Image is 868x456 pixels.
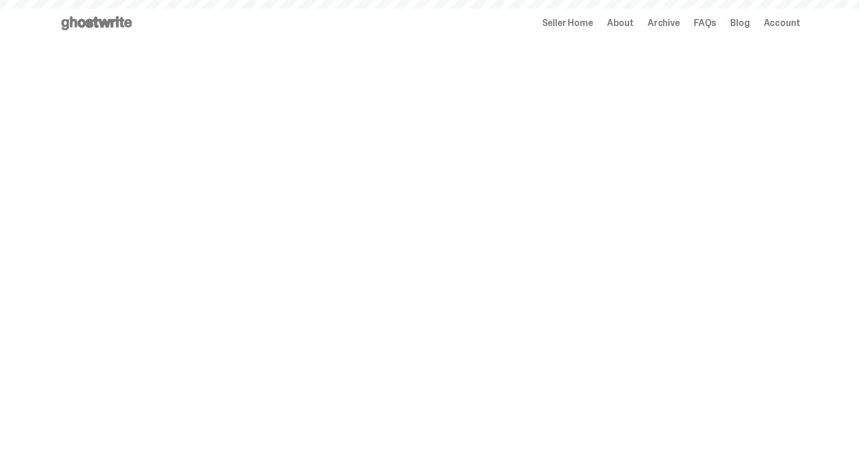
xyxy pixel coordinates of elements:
a: Account [764,18,800,28]
a: About [607,18,634,28]
a: Blog [730,18,749,28]
a: Seller Home [542,18,593,28]
a: FAQs [694,18,716,28]
a: Archive [648,18,680,28]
